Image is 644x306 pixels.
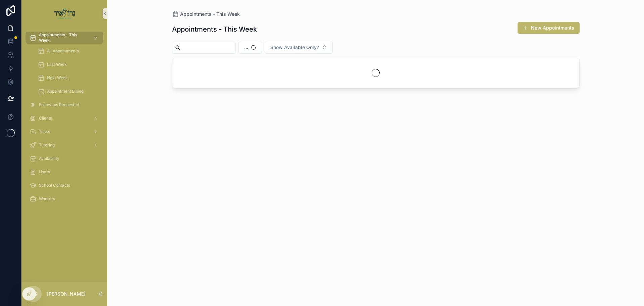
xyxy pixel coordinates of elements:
p: [PERSON_NAME] [47,291,86,297]
span: School Contacts [39,183,70,188]
a: Followups Requested [25,99,103,111]
a: School Contacts [25,179,103,191]
span: Users [39,169,50,175]
span: Clients [39,116,52,121]
a: Availability [25,152,103,165]
a: Tasks [25,126,103,138]
span: Followups Requested [39,102,79,107]
a: Appointment Billing [34,85,103,97]
a: All Appointments [34,45,103,57]
button: Select Button [265,41,333,54]
span: Appointments - This Week [180,11,240,17]
span: Show Available Only? [270,44,319,51]
button: Select Button [238,41,262,54]
a: Next Week [34,72,103,84]
img: App logo [54,8,75,19]
span: Workers [39,196,55,202]
a: Tutoring [25,139,103,151]
span: Next Week [47,75,68,81]
span: Appointments - This Week [39,32,88,43]
span: ... [244,44,248,51]
h1: Appointments - This Week [172,25,257,34]
button: New Appointments [518,22,580,34]
a: Users [25,166,103,178]
a: Last Week [34,58,103,71]
span: Appointment Billing [47,89,84,94]
span: All Appointments [47,48,79,54]
a: Appointments - This Week [25,32,103,44]
span: Tasks [39,129,50,134]
div: scrollable content [21,27,107,214]
span: Tutoring [39,142,55,148]
a: Workers [25,193,103,205]
span: Last Week [47,62,67,67]
a: Appointments - This Week [172,11,240,17]
span: Availability [39,156,59,161]
a: Clients [25,112,103,124]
